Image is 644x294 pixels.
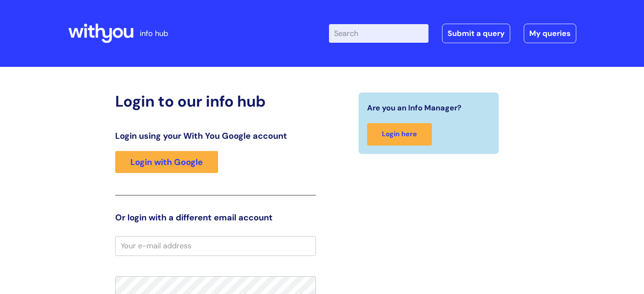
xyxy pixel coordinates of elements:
[115,92,316,110] h2: Login to our info hub
[115,131,316,141] h3: Login using your With You Google account
[329,24,428,43] input: Search
[115,236,316,256] input: Your e-mail address
[524,24,576,43] a: My queries
[115,151,218,173] a: Login with Google
[367,101,462,115] span: Are you an Info Manager?
[140,27,168,40] p: info hub
[115,212,316,223] h3: Or login with a different email account
[367,123,432,146] a: Login here
[442,24,510,43] a: Submit a query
